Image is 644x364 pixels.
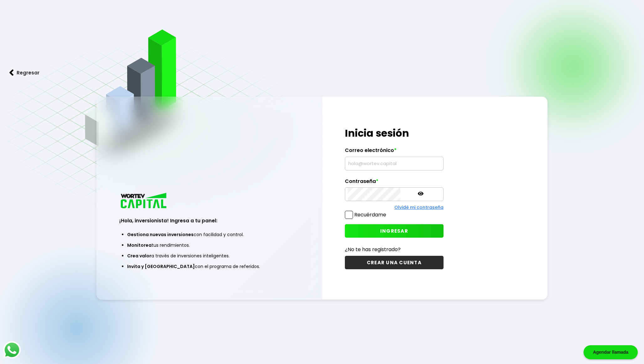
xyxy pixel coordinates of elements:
[9,69,14,76] img: flecha izquierda
[127,231,194,238] span: Gestiona nuevas inversiones
[345,256,444,269] button: CREAR UNA CUENTA
[127,242,152,248] span: Monitorea
[127,250,292,261] li: a través de inversiones inteligentes.
[127,261,292,272] li: con el programa de referidos.
[394,204,444,210] a: Olvidé mi contraseña
[127,253,151,259] span: Crea valor
[3,341,21,359] img: logos_whatsapp-icon.242b2217.svg
[119,217,299,224] h3: ¡Hola, inversionista! Ingresa a tu panel:
[345,126,444,141] h1: Inicia sesión
[354,211,386,218] label: Recuérdame
[345,245,444,253] p: ¿No te has registrado?
[127,263,195,270] span: Invita y [GEOGRAPHIC_DATA]
[127,229,292,240] li: con facilidad y control.
[345,178,444,188] label: Contraseña
[380,228,408,234] span: INGRESAR
[584,345,638,359] div: Agendar llamada
[345,224,444,238] button: INGRESAR
[345,245,444,269] a: ¿No te has registrado?CREAR UNA CUENTA
[119,192,169,210] img: logo_wortev_capital
[345,147,444,157] label: Correo electrónico
[127,240,292,250] li: tus rendimientos.
[348,157,441,170] input: hola@wortev.capital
